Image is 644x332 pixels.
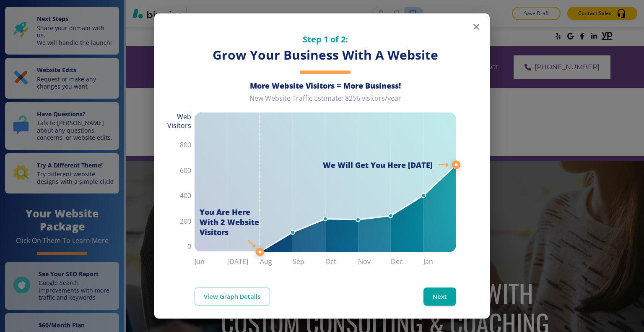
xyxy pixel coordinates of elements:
[195,47,456,64] h3: Grow Your Business With A Website
[195,81,456,91] h6: More Website Visitors = More Business!
[195,94,456,110] div: New Website Traffic Estimate: 8256 visitors/year
[195,288,270,305] a: View Graph Details
[423,288,456,305] button: Next
[260,256,293,267] h6: Aug
[195,34,456,45] h5: Step 1 of 2:
[227,256,260,267] h6: [DATE]
[358,256,391,267] h6: Nov
[293,256,325,267] h6: Sep
[423,256,456,267] h6: Jan
[195,256,227,267] h6: Jun
[391,256,423,267] h6: Dec
[325,256,358,267] h6: Oct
